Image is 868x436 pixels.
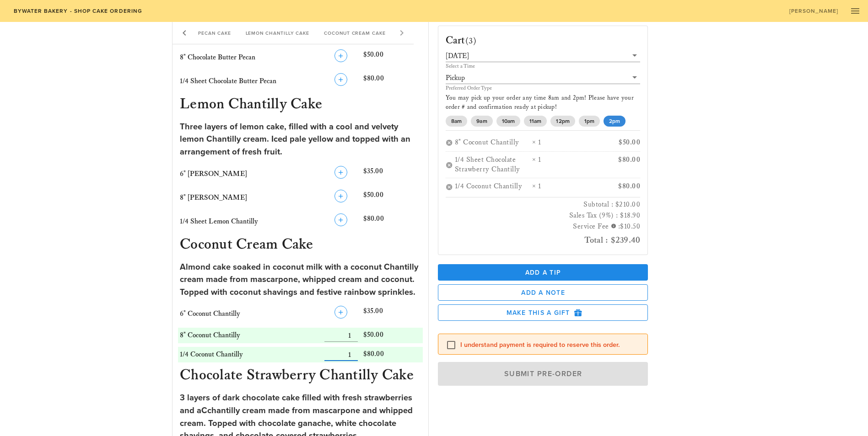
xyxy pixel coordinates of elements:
[532,155,594,175] div: × 1
[465,35,477,46] span: (3)
[438,264,648,281] button: Add a Tip
[180,261,421,299] div: Almond cake soaked in coconut milk with a coconut Chantilly cream made from mascarpone, whipped c...
[446,94,641,112] p: You may pick up your order any time 8am and 2pm! Please have your order # and confirmation ready ...
[532,182,594,191] div: × 1
[455,182,532,191] div: 1/4 Coconut Chantilly
[361,212,423,232] div: $80.00
[361,71,423,91] div: $80.00
[438,284,648,301] button: Add a Note
[446,210,641,221] h3: Sales Tax (9%) : $18.90
[556,116,569,127] span: 12pm
[594,155,640,175] div: $80.00
[361,48,423,68] div: $50.00
[180,170,247,178] span: 6" [PERSON_NAME]
[180,309,240,318] span: 6" Coconut Chantilly
[584,116,594,127] span: 1pm
[178,235,423,255] h3: Coconut Cream Cake
[446,308,641,317] span: Make this a Gift
[446,50,641,62] div: [DATE]
[13,8,142,14] span: Bywater Bakery - Shop Cake Ordering
[438,362,648,386] button: Submit Pre-Order
[180,193,247,202] span: 8" [PERSON_NAME]
[180,53,255,62] span: 8" Chocolate Butter Pecan
[446,289,641,297] span: Add a Note
[178,95,423,115] h3: Lemon Chantilly Cake
[476,116,487,127] span: 9am
[446,85,641,91] div: Preferred Order Type
[446,64,641,69] div: Select a Time
[455,155,532,175] div: 1/4 Sheet Chocolate Strawberry Chantilly
[529,116,541,127] span: 11am
[446,233,641,247] h2: Total : $239.40
[446,33,477,48] h3: Cart
[445,269,641,276] span: Add a Tip
[789,8,839,14] span: [PERSON_NAME]
[620,222,640,231] span: $10.50
[317,22,393,44] div: Coconut Cream Cake
[180,350,243,359] span: 1/4 Coconut Chantilly
[7,5,148,17] a: Bywater Bakery - Shop Cake Ordering
[446,52,469,60] div: [DATE]
[532,138,594,148] div: × 1
[455,138,532,148] div: 8" Coconut Chantilly
[451,116,462,127] span: 8am
[594,182,640,191] div: $80.00
[238,22,317,44] div: Lemon Chantilly Cake
[180,121,421,159] div: Three layers of lemon cake, filled with a cool and velvety lemon Chantilly cream. Iced pale yello...
[594,138,640,148] div: $50.00
[178,366,423,386] h3: Chocolate Strawberry Chantilly Cake
[501,116,514,127] span: 10am
[446,199,641,210] h3: Subtotal : $210.00
[361,164,423,184] div: $35.00
[460,340,641,350] label: I understand payment is required to reserve this order.
[361,347,423,362] div: $80.00
[448,369,638,378] span: Submit Pre-Order
[361,328,423,343] div: $50.00
[180,217,258,226] span: 1/4 Sheet Lemon Chantilly
[180,331,240,340] span: 8" Coconut Chantilly
[361,188,423,208] div: $50.00
[438,304,648,321] button: Make this a Gift
[446,221,641,233] h3: Service Fee :
[783,5,844,17] a: [PERSON_NAME]
[446,74,465,82] div: Pickup
[446,72,641,84] div: Pickup
[180,77,276,85] span: 1/4 Sheet Chocolate Butter Pecan
[361,304,423,324] div: $35.00
[609,116,620,127] span: 2pm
